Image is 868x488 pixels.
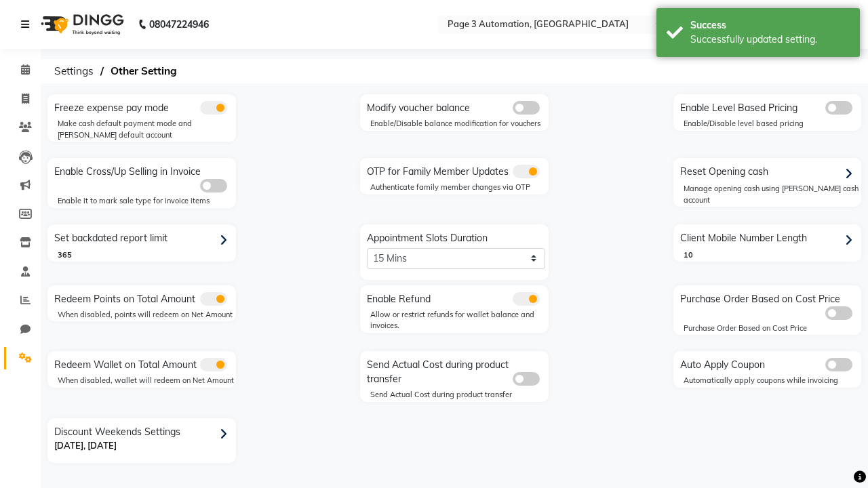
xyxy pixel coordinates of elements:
div: Manage opening cash using [PERSON_NAME] cash account [684,183,862,205]
div: Client Mobile Number Length [677,228,862,249]
div: Redeem Points on Total Amount [51,289,236,306]
div: Enable Cross/Up Selling in Invoice [51,161,236,192]
span: Other Setting [104,59,184,83]
div: Purchase Order Based on Cost Price [684,323,862,334]
div: 10 [684,249,862,261]
div: Enable it to mark sale type for invoice items [58,195,236,207]
div: Redeem Wallet on Total Amount [51,354,236,372]
div: Allow or restrict refunds for wallet balance and invoices. [370,309,549,331]
div: Enable Refund [363,289,549,306]
div: OTP for Family Member Updates [363,161,549,179]
div: Send Actual Cost during product transfer [363,354,549,386]
b: 08047224946 [149,5,209,43]
div: Enable/Disable level based pricing [684,118,862,129]
div: Success [690,18,850,33]
div: Reset Opening cash [677,161,862,183]
div: Automatically apply coupons while invoicing [684,375,862,386]
div: When disabled, points will redeem on Net Amount [58,309,236,321]
div: Enable Level Based Pricing [677,98,862,115]
span: Settings [47,59,100,83]
div: Purchase Order Based on Cost Price [677,289,862,320]
div: Send Actual Cost during product transfer [370,389,549,401]
div: 365 [58,249,236,261]
div: Appointment Slots Duration [363,228,549,269]
p: [DATE], [DATE] [54,439,233,453]
div: Set backdated report limit [51,228,236,249]
div: Authenticate family member changes via OTP [370,182,549,193]
div: When disabled, wallet will redeem on Net Amount [58,375,236,386]
div: Make cash default payment mode and [PERSON_NAME] default account [58,118,236,140]
div: Discount Weekends Settings [51,422,236,464]
div: Enable/Disable balance modification for vouchers [370,118,549,129]
div: Freeze expense pay mode [51,98,236,115]
div: Successfully updated setting. [690,33,850,47]
div: Modify voucher balance [363,98,549,115]
img: logo [35,5,127,43]
div: Auto Apply Coupon [677,354,862,372]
